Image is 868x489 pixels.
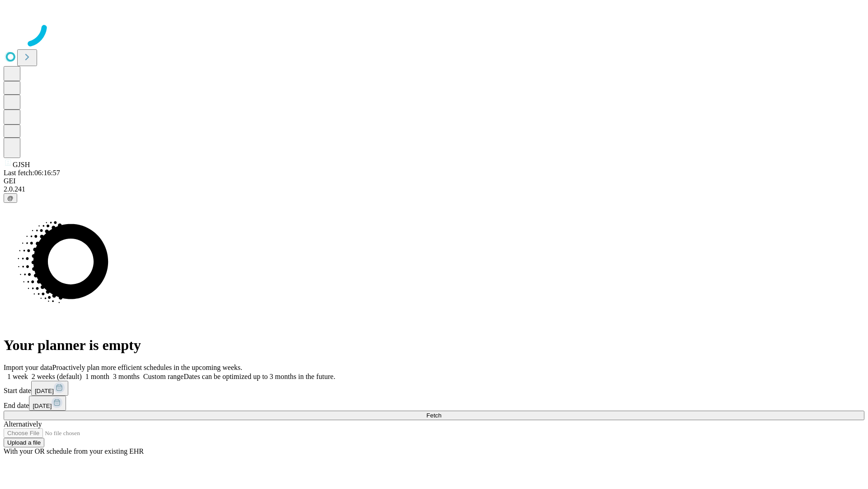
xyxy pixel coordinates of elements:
[13,161,30,168] span: GJSH
[33,403,52,409] span: [DATE]
[4,411,864,420] button: Fetch
[7,373,28,380] span: 1 week
[31,381,68,396] button: [DATE]
[85,373,109,380] span: 1 month
[426,412,441,419] span: Fetch
[35,388,54,394] span: [DATE]
[4,447,144,455] span: With your OR schedule from your existing EHR
[4,396,864,411] div: End date
[32,373,82,380] span: 2 weeks (default)
[29,396,66,411] button: [DATE]
[4,169,60,177] span: Last fetch: 06:16:57
[4,193,17,203] button: @
[4,185,864,193] div: 2.0.241
[4,177,864,185] div: GEI
[4,420,42,428] span: Alternatively
[4,337,864,354] h1: Your planner is empty
[7,195,14,201] span: @
[4,364,52,371] span: Import your data
[4,381,864,396] div: Start date
[184,373,335,380] span: Dates can be optimized up to 3 months in the future.
[143,373,184,380] span: Custom range
[52,364,242,371] span: Proactively plan more efficient schedules in the upcoming weeks.
[113,373,140,380] span: 3 months
[4,438,44,447] button: Upload a file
